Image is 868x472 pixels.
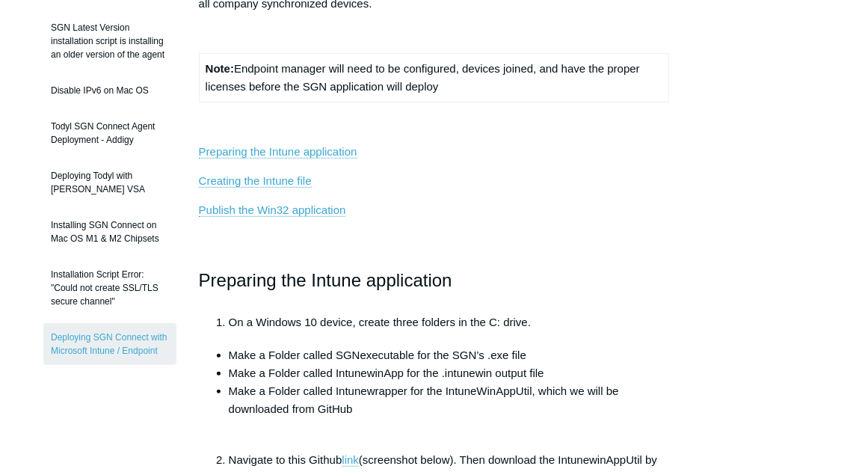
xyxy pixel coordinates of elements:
[199,203,346,217] a: Publish the Win32 application
[199,53,669,102] td: Endpoint manager will need to be configured, devices joined, and have the proper licenses before ...
[229,346,670,364] li: Make a Folder called SGNexecutable for the SGN’s .exe file
[43,162,176,203] a: Deploying Todyl with [PERSON_NAME] VSA
[43,323,176,365] a: Deploying SGN Connect with Microsoft Intune / Endpoint
[206,62,234,75] strong: Note:
[43,211,176,253] a: Installing SGN Connect on Mac OS M1 & M2 Chipsets
[43,260,176,316] a: Installation Script Error: "Could not create SSL/TLS secure channel"
[342,453,359,467] a: link
[229,382,670,436] li: Make a Folder called Intunewrapper for the IntuneWinAppUtil, which we will be downloaded from GitHub
[199,270,452,290] span: Preparing the Intune application
[229,313,670,331] li: On a Windows 10 device, create three folders in the C: drive.
[43,76,176,105] a: Disable IPv6 on Mac OS
[43,13,176,69] a: SGN Latest Version installation script is installing an older version of the agent
[43,112,176,154] a: Todyl SGN Connect Agent Deployment - Addigy
[199,145,357,159] a: Preparing the Intune application
[199,174,312,188] a: Creating the Intune file
[229,364,670,382] li: Make a Folder called IntunewinApp for the .intunewin output file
